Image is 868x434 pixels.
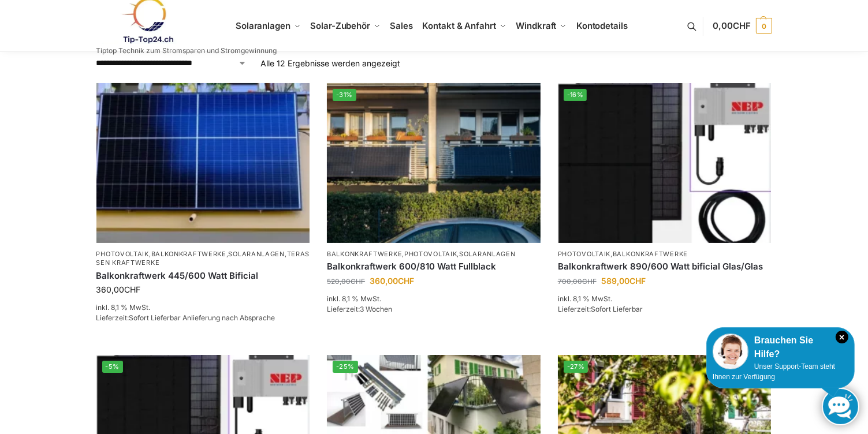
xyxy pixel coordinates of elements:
[260,57,400,69] p: Alle 12 Ergebnisse werden angezeigt
[236,20,290,31] span: Solaranlagen
[96,57,247,69] select: Shop-Reihenfolge
[558,261,772,272] a: Balkonkraftwerk 890/600 Watt bificial Glas/Glas
[370,276,414,286] bdi: 360,00
[310,20,370,31] span: Solar-Zubehör
[96,250,310,268] p: , , ,
[756,18,772,34] span: 0
[129,313,275,322] span: Sofort Lieferbar Anlieferung nach Absprache
[327,83,541,243] img: 2 Balkonkraftwerke
[713,362,835,381] span: Unser Support-Team steht Ihnen zur Verfügung
[327,294,541,304] p: inkl. 8,1 % MwSt.
[713,20,750,31] span: 0,00
[713,334,848,361] div: Brauchen Sie Hilfe?
[601,276,646,286] bdi: 589,00
[151,250,226,258] a: Balkonkraftwerke
[558,250,772,259] p: ,
[96,47,277,54] p: Tiptop Technik zum Stromsparen und Stromgewinnung
[96,250,149,258] a: Photovoltaik
[327,305,392,313] span: Lieferzeit:
[423,20,496,31] span: Kontakt & Anfahrt
[629,276,646,286] span: CHF
[404,250,457,258] a: Photovoltaik
[836,331,848,343] i: Schließen
[351,277,365,286] span: CHF
[558,83,772,243] a: -16%Bificiales Hochleistungsmodul
[327,261,541,272] a: Balkonkraftwerk 600/810 Watt Fullblack
[96,302,310,313] p: inkl. 8,1 % MwSt.
[558,83,772,243] img: Bificiales Hochleistungsmodul
[582,277,597,286] span: CHF
[591,305,643,313] span: Sofort Lieferbar
[558,305,643,313] span: Lieferzeit:
[558,250,610,258] a: Photovoltaik
[360,305,392,313] span: 3 Wochen
[576,20,628,31] span: Kontodetails
[558,277,597,286] bdi: 700,00
[327,250,402,258] a: Balkonkraftwerke
[327,250,541,259] p: , ,
[613,250,688,258] a: Balkonkraftwerke
[327,83,541,243] a: -31%2 Balkonkraftwerke
[398,276,414,286] span: CHF
[327,277,365,286] bdi: 520,00
[229,250,285,258] a: Solaranlagen
[713,334,748,369] img: Customer service
[459,250,515,258] a: Solaranlagen
[558,294,772,304] p: inkl. 8,1 % MwSt.
[96,83,310,243] img: Solaranlage für den kleinen Balkon
[96,250,310,267] a: Terassen Kraftwerke
[96,285,141,294] bdi: 360,00
[96,313,275,322] span: Lieferzeit:
[390,20,413,31] span: Sales
[516,20,556,31] span: Windkraft
[125,285,141,294] span: CHF
[733,20,751,31] span: CHF
[96,270,310,282] a: Balkonkraftwerk 445/600 Watt Bificial
[713,9,772,43] a: 0,00CHF 0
